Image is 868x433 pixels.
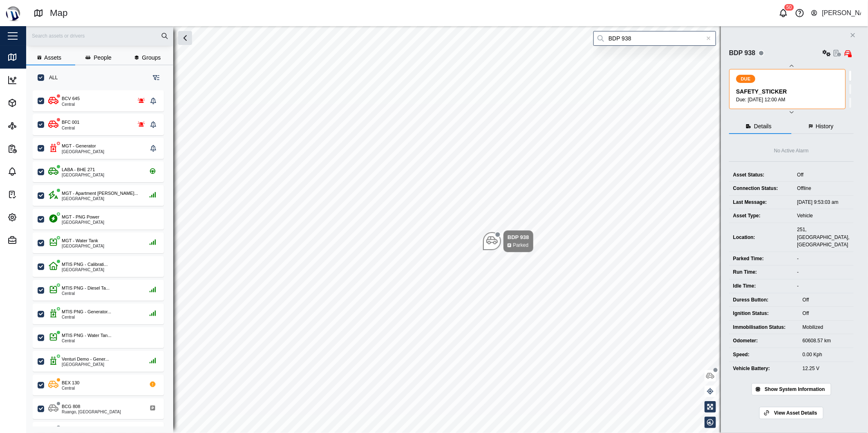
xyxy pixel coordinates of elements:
[784,4,794,11] div: 50
[62,386,79,391] div: Central
[733,171,789,179] div: Asset Status:
[733,185,789,192] div: Connection Status:
[62,292,110,296] div: Central
[62,315,111,319] div: Central
[822,8,861,18] div: [PERSON_NAME]
[33,87,173,426] div: grid
[62,332,112,339] div: MTIS PNG - Water Tan...
[62,95,80,102] div: BCV 645
[21,76,56,85] div: Dashboard
[733,296,794,304] div: Duress Button:
[62,119,79,126] div: BFC 001
[44,74,58,81] label: ALL
[797,255,850,263] div: -
[4,4,22,22] img: Main Logo
[62,339,112,343] div: Central
[733,199,789,206] div: Last Message:
[94,55,112,60] span: People
[513,241,528,249] div: Parked
[733,282,789,290] div: Idle Time:
[733,212,789,220] div: Asset Type:
[44,55,61,60] span: Assets
[62,126,79,130] div: Central
[62,356,109,363] div: Venturi Demo - Gener...
[803,365,850,373] div: 12.25 V
[62,143,96,150] div: MGT - Generator
[50,6,68,20] div: Map
[810,7,861,19] button: [PERSON_NAME]
[62,261,107,268] div: MTIS PNG - Calibrati...
[797,268,850,276] div: -
[733,337,794,345] div: Odometer:
[733,268,789,276] div: Run Time:
[803,310,850,317] div: Off
[797,282,850,290] div: -
[729,48,756,58] div: BDP 938
[62,166,95,173] div: LABA - BHE 271
[733,234,789,241] div: Location:
[733,310,794,317] div: Ignition Status:
[803,324,850,331] div: Mobilized
[62,379,79,386] div: BEX 130
[754,123,772,129] span: Details
[803,351,850,359] div: 0.00 Kph
[26,26,868,433] canvas: Map
[62,285,110,292] div: MTIS PNG - Diesel Ta...
[765,384,825,395] span: Show System Information
[797,185,850,192] div: Offline
[62,103,80,107] div: Central
[21,121,40,130] div: Sites
[21,53,39,62] div: Map
[21,213,49,222] div: Settings
[62,410,121,414] div: Ruango, [GEOGRAPHIC_DATA]
[62,363,109,367] div: [GEOGRAPHIC_DATA]
[736,96,840,104] div: Due: [DATE] 12:00 AM
[816,123,834,129] span: History
[483,230,533,252] div: Map marker
[31,30,168,42] input: Search assets or drivers
[508,233,529,241] div: BDP 938
[62,308,111,315] div: MTIS PNG - Generator...
[21,98,45,107] div: Assets
[774,147,809,155] div: No Active Alarm
[593,31,716,46] input: Search by People, Asset, Geozone or Place
[62,268,107,272] div: [GEOGRAPHIC_DATA]
[733,255,789,263] div: Parked Time:
[803,337,850,345] div: 60608.57 km
[62,221,104,225] div: [GEOGRAPHIC_DATA]
[733,324,794,331] div: Immobilisation Status:
[62,403,80,410] div: BCG 808
[733,365,794,373] div: Vehicle Battery:
[733,351,794,359] div: Speed:
[797,226,850,249] div: 251, [GEOGRAPHIC_DATA], [GEOGRAPHIC_DATA]
[752,383,831,395] button: Show System Information
[797,199,850,206] div: [DATE] 9:53:03 am
[62,150,104,154] div: [GEOGRAPHIC_DATA]
[741,75,751,83] span: DUE
[774,407,817,419] span: View Asset Details
[797,212,850,220] div: Vehicle
[142,55,161,60] span: Groups
[21,144,48,153] div: Reports
[62,244,104,248] div: [GEOGRAPHIC_DATA]
[62,190,138,197] div: MGT - Apartment [PERSON_NAME]...
[62,197,138,201] div: [GEOGRAPHIC_DATA]
[21,167,46,176] div: Alarms
[803,296,850,304] div: Off
[797,171,850,179] div: Off
[21,190,43,199] div: Tasks
[759,407,823,419] a: View Asset Details
[62,173,104,177] div: [GEOGRAPHIC_DATA]
[21,236,44,245] div: Admin
[62,237,98,244] div: MGT - Water Tank
[736,87,840,96] div: SAFETY_STICKER
[62,214,99,221] div: MGT - PNG Power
